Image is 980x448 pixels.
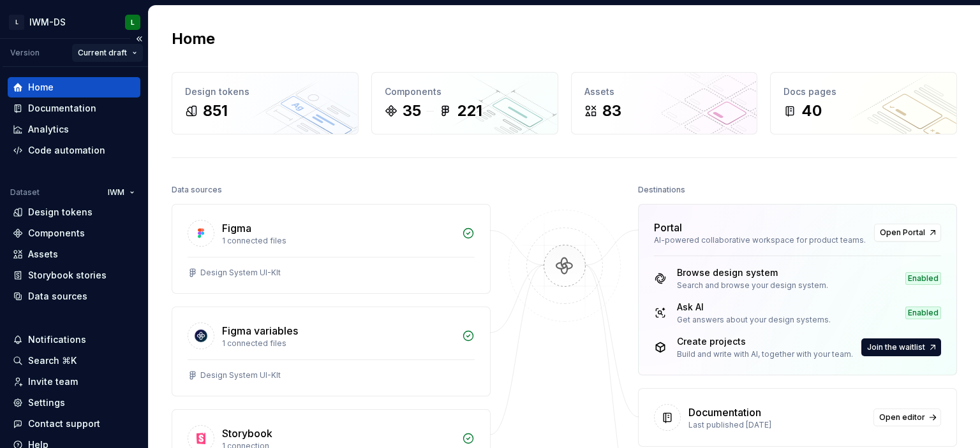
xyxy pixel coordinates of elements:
[200,268,281,278] div: Design System UI-KIt
[28,333,86,346] div: Notifications
[172,307,491,396] a: Figma variables1 connected filesDesign System UI-KIt
[867,342,925,352] span: Join the waitlist
[8,244,140,264] a: Assets
[8,329,140,350] button: Notifications
[677,349,853,359] div: Build and write with AI, together with your team.
[3,8,145,36] button: LIWM-DSL
[874,224,941,242] a: Open Portal
[172,181,222,199] div: Data sources
[688,420,866,430] div: Last published [DATE]
[602,101,621,121] div: 83
[677,301,831,314] div: Ask AI
[457,101,482,121] div: 221
[879,412,925,423] span: Open editor
[638,181,685,199] div: Destinations
[28,417,100,430] div: Contact support
[8,140,140,161] a: Code automation
[873,408,941,426] a: Open editor
[102,184,140,201] button: IWM
[770,72,957,134] a: Docs pages40
[222,220,251,236] div: Figma
[172,204,491,294] a: Figma1 connected filesDesign System UI-KIt
[72,44,143,62] button: Current draft
[8,350,140,371] button: Search ⌘K
[8,393,140,413] a: Settings
[9,15,24,30] div: L
[905,307,941,319] div: Enabled
[28,102,96,115] div: Documentation
[28,290,87,303] div: Data sources
[131,17,135,27] div: L
[371,72,558,134] a: Components35221
[8,265,140,285] a: Storybook stories
[8,119,140,140] a: Analytics
[688,405,761,420] div: Documentation
[677,280,828,291] div: Search and browse your design system.
[28,206,93,219] div: Design tokens
[8,286,140,307] a: Data sources
[783,85,944,98] div: Docs pages
[677,315,831,325] div: Get answers about your design systems.
[172,72,359,134] a: Design tokens851
[801,101,822,121] div: 40
[222,426,272,441] div: Storybook
[584,85,745,98] div: Assets
[8,77,140,98] a: Home
[571,72,758,134] a: Assets83
[8,223,140,243] a: Components
[222,338,454,349] div: 1 connected files
[677,335,853,348] div: Create projects
[8,98,140,119] a: Documentation
[28,248,58,261] div: Assets
[172,29,215,49] h2: Home
[8,414,140,434] button: Contact support
[130,30,148,48] button: Collapse sidebar
[185,85,345,98] div: Design tokens
[108,187,124,198] span: IWM
[385,85,545,98] div: Components
[29,16,66,29] div: IWM-DS
[905,272,941,285] div: Enabled
[200,370,281,380] div: Design System UI-KIt
[203,101,228,121] div: 851
[28,375,78,388] div: Invite team
[861,338,941,356] button: Join the waitlist
[654,235,866,245] div: AI-powered collaborative workspace for product teams.
[8,372,140,392] a: Invite team
[880,228,925,238] span: Open Portal
[8,202,140,222] a: Design tokens
[28,269,107,282] div: Storybook stories
[78,48,127,58] span: Current draft
[28,227,85,240] div: Components
[28,396,65,409] div: Settings
[677,266,828,279] div: Browse design system
[222,323,298,338] div: Figma variables
[28,123,69,136] div: Analytics
[654,220,682,235] div: Portal
[222,236,454,246] div: 1 connected files
[10,187,40,198] div: Dataset
[28,144,105,157] div: Code automation
[28,354,77,367] div: Search ⌘K
[28,81,54,94] div: Home
[10,48,40,58] div: Version
[403,101,421,121] div: 35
